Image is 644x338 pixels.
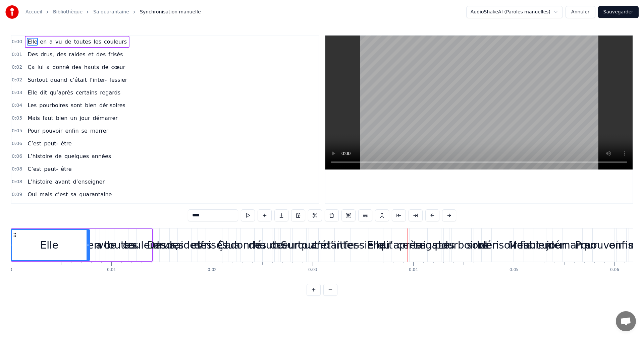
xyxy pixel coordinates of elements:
span: Surtout [27,76,48,84]
div: toutes [104,238,136,253]
span: l’inter- [89,76,108,84]
span: marrer [90,127,109,135]
span: pouvoir [42,127,63,135]
div: c’était [312,238,344,253]
span: bien [84,102,97,109]
span: de [54,152,62,160]
div: 0 [10,267,12,273]
div: bien [477,238,499,253]
div: pourboires [435,238,488,253]
span: Mais [27,114,40,122]
span: de [101,63,109,71]
span: être [60,140,72,147]
span: hauts [84,63,100,71]
a: Bibliothèque [53,9,83,15]
span: jour [79,114,91,122]
div: 0:05 [509,267,519,273]
span: lui [37,63,44,71]
div: des [166,238,183,253]
span: qu’après [49,89,74,96]
span: 0:00 [12,39,22,45]
div: bien [529,238,551,253]
div: démarrer [548,238,594,253]
span: 0:03 [12,89,22,96]
span: Ça [27,63,35,71]
div: qu’après [377,238,421,253]
button: Sauvegarder [598,6,639,18]
span: enfin [64,127,79,135]
div: dérisoires [479,238,528,253]
span: quelques [64,152,90,160]
span: faut [42,114,54,122]
div: Elle [40,238,58,253]
div: Mais [508,238,531,253]
span: a [46,63,50,71]
span: fessier [109,76,128,84]
div: regards [415,238,453,253]
div: hauts [253,238,281,253]
span: 0:08 [12,179,22,185]
span: démarrer [92,114,118,122]
div: sont [467,238,489,253]
a: Sa quarantaine [93,9,129,15]
span: peut- [43,140,59,147]
span: en [39,38,47,46]
span: 0:01 [12,51,22,58]
span: de [64,38,72,46]
span: être [60,165,72,173]
span: 0:06 [12,153,22,160]
div: Surtout [281,238,318,253]
div: jour [546,238,566,253]
span: L’histoire [27,152,53,160]
div: certains [397,238,437,253]
nav: breadcrumb [25,9,201,15]
span: des [56,51,67,58]
span: 0:02 [12,64,22,71]
span: 0:05 [12,115,22,122]
span: dit [39,89,48,96]
div: enfin [609,238,634,253]
span: Oui [27,191,37,198]
span: un [69,114,77,122]
div: pouvoir [584,238,622,253]
div: 0:06 [610,267,619,273]
span: cœur [110,63,126,71]
span: couleurs [103,38,127,46]
span: donné [52,63,70,71]
a: Ouvrir le chat [616,311,636,331]
span: Elle [27,38,38,46]
span: des [71,63,82,71]
span: drus, [40,51,55,58]
div: Elle [367,238,385,253]
div: Des [147,238,166,253]
a: Accueil [25,9,42,15]
span: L’histoire [27,178,53,186]
span: C’est [27,140,42,147]
span: Synchronisation manuelle [140,9,201,15]
span: Elle [27,89,38,96]
div: l’inter- [328,238,360,253]
div: et [191,238,201,253]
span: c’était [69,76,88,84]
span: pourboires [39,102,68,109]
div: se [628,238,639,253]
span: sont [70,102,83,109]
img: youka [5,5,19,19]
span: et [88,51,94,58]
div: de [270,238,283,253]
div: Pour [575,238,598,253]
div: 0:02 [208,267,217,273]
span: mais [39,191,53,198]
span: regards [99,89,121,96]
div: 0:01 [107,267,116,273]
div: couleurs [123,238,166,253]
span: 0:02 [12,77,22,83]
span: 0:09 [12,191,22,198]
span: Pour [27,127,40,135]
span: 0:08 [12,166,22,173]
span: quand [50,76,68,84]
span: a [49,38,53,46]
span: sa [70,191,77,198]
span: d’enseigner [72,178,105,186]
span: 0:04 [12,102,22,109]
